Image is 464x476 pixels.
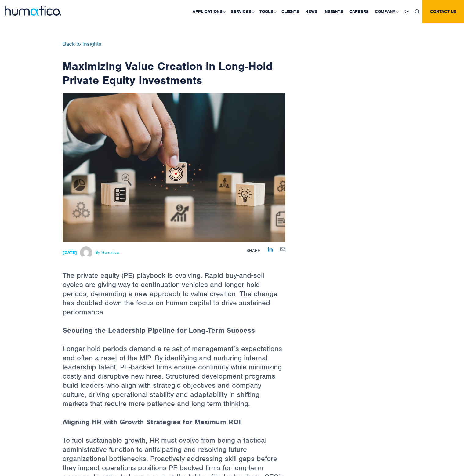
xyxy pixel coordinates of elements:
span: Share [246,248,260,253]
img: ndetails [63,93,285,242]
strong: Securing the Leadership Pipeline for Long-Term Success [63,326,255,335]
img: mailby [280,247,285,251]
a: Share on LinkedIn [268,246,273,252]
span: DE [404,9,409,14]
img: search_icon [415,9,419,14]
strong: Aligning HR with Growth Strategies for Maximum ROI [63,417,241,427]
img: Share on LinkedIn [268,247,273,252]
a: Back to Insights [63,41,101,47]
strong: [DATE] [63,250,77,255]
img: Michael Hillington [80,246,92,259]
span: By Humatica [95,250,119,255]
p: The private equity (PE) playbook is evolving. Rapid buy-and-sell cycles are giving way to continu... [63,242,285,326]
p: Longer hold periods demand a re-set of management’s expectations and often a reset of the MIP. By... [63,344,285,417]
h1: Maximizing Value Creation in Long-Hold Private Equity Investments [63,42,285,87]
a: Share by E-Mail [280,246,285,251]
img: logo [5,6,61,16]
